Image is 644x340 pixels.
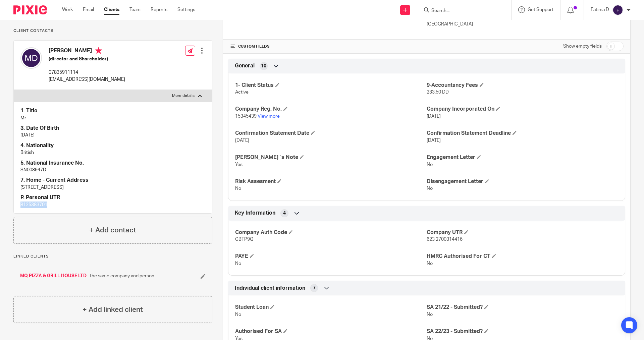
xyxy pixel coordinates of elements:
[261,63,266,69] span: 10
[427,21,624,27] p: [GEOGRAPHIC_DATA]
[427,162,433,167] span: No
[235,162,243,167] span: Yes
[20,160,205,167] h4: 5. National Insurance No.
[258,114,280,119] a: View more
[95,47,102,54] i: Primary
[235,261,241,266] span: No
[62,6,73,13] a: Work
[13,28,212,34] p: Client contacts
[235,82,427,89] h4: 1- Client Status
[235,210,275,217] span: Key Information
[104,6,119,13] a: Clients
[431,8,491,14] input: Search
[83,304,143,315] h4: + Add linked client
[235,62,255,69] span: General
[591,6,609,13] p: Fatima D
[90,273,154,279] span: the same company and person
[427,82,618,89] h4: 9-Accountancy Fees
[528,7,553,12] span: Get Support
[427,138,441,143] span: [DATE]
[20,107,205,114] h4: 1. Title
[177,6,195,13] a: Settings
[20,47,42,69] img: svg%3E
[20,132,205,138] p: [DATE]
[427,130,618,137] h4: Confirmation Statement Deadline
[83,6,94,13] a: Email
[230,44,427,49] h4: CUSTOM FIELDS
[235,90,249,95] span: Active
[235,253,427,260] h4: PAYE
[49,76,125,83] p: [EMAIL_ADDRESS][DOMAIN_NAME]
[235,186,241,191] span: No
[49,69,125,76] p: 07835911114
[20,273,87,279] a: MQ PIZZA & GRILL HOUSE LTD
[13,254,212,259] p: Linked clients
[235,229,427,236] h4: Company Auth Code
[427,114,441,119] span: [DATE]
[427,178,618,185] h4: Disengagement Letter
[427,253,618,260] h4: HMRC Authorised For CT
[20,177,205,184] h4: 7. Home - Current Address
[235,237,254,242] span: CBTP9Q
[235,304,427,311] h4: Student Loan
[235,114,257,119] span: 15345439
[427,304,618,311] h4: SA 21/22 - Submitted?
[49,47,125,56] h4: [PERSON_NAME]
[20,184,205,191] p: [STREET_ADDRESS]
[89,225,136,235] h4: + Add contact
[20,115,205,121] p: Mr
[172,93,195,99] p: More details
[129,6,141,13] a: Team
[49,56,125,62] h5: (director and Shareholder)
[283,210,286,217] span: 4
[612,5,623,15] img: svg%3E
[20,194,205,201] h4: P. Personal UTR
[235,130,427,137] h4: Confirmation Statement Date
[427,106,618,113] h4: Company Incorporated On
[427,237,463,242] span: 623 2700314416
[20,125,205,132] h4: 3. Date Of Birth
[427,90,449,95] span: 233.50 DD
[235,312,241,317] span: No
[235,154,427,161] h4: [PERSON_NAME]`s Note
[427,328,618,335] h4: SA 22/23 - Submitted?
[235,106,427,113] h4: Company Reg. No.
[235,328,427,335] h4: Authorised For SA
[427,229,618,236] h4: Company UTR
[235,285,305,292] span: Individual client information
[427,261,433,266] span: No
[313,285,316,291] span: 7
[151,6,167,13] a: Reports
[235,138,249,143] span: [DATE]
[13,5,47,14] img: Pixie
[563,43,602,50] label: Show empty fields
[235,178,427,185] h4: Risk Assesment
[427,154,618,161] h4: Engagement Letter
[20,167,205,173] p: SN008947D
[20,202,205,208] p: 8125383701
[427,186,433,191] span: No
[427,312,433,317] span: No
[20,142,205,149] h4: 4. Nationality
[20,149,205,156] p: British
